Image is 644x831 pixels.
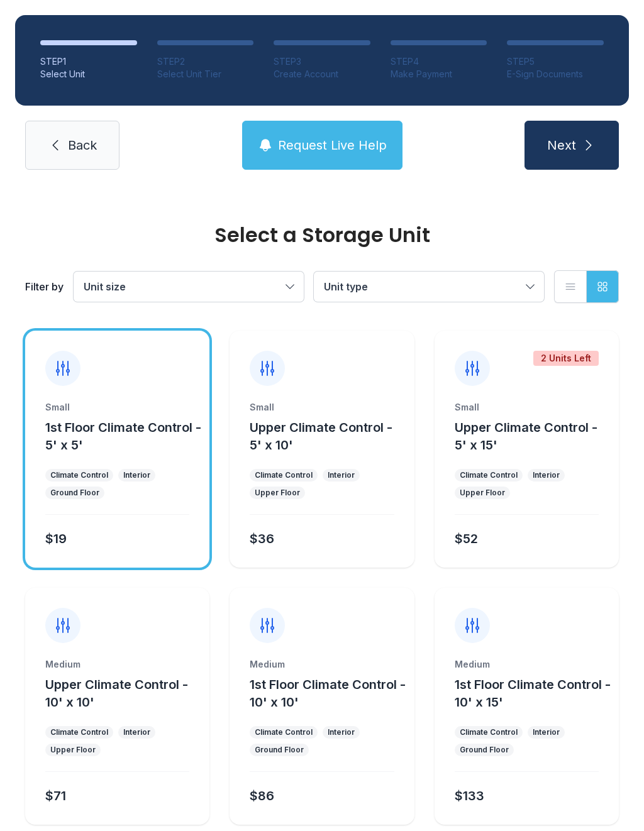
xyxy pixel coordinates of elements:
span: Back [68,136,97,154]
div: STEP 3 [274,55,370,68]
div: 2 Units Left [533,351,599,366]
div: Ground Floor [255,745,304,755]
div: $36 [250,530,274,548]
div: $133 [455,787,484,805]
div: Ground Floor [460,745,509,755]
div: Climate Control [255,470,313,480]
span: Request Live Help [278,136,387,154]
span: 1st Floor Climate Control - 10' x 15' [455,677,611,710]
div: Select Unit [40,68,137,80]
span: Unit type [324,280,368,293]
div: Select Unit Tier [157,68,254,80]
div: Medium [455,658,599,671]
div: E-Sign Documents [507,68,604,80]
div: $19 [45,530,67,548]
div: Climate Control [460,470,518,480]
div: Upper Floor [460,488,505,498]
div: Interior [328,470,355,480]
div: $52 [455,530,478,548]
span: Upper Climate Control - 10' x 10' [45,677,188,710]
div: STEP 1 [40,55,137,68]
span: 1st Floor Climate Control - 5' x 5' [45,420,201,453]
div: Small [250,401,394,414]
div: Make Payment [391,68,487,80]
button: Unit type [314,272,544,302]
div: Interior [123,727,150,737]
div: Create Account [274,68,370,80]
div: Ground Floor [50,488,99,498]
div: Medium [250,658,394,671]
span: Upper Climate Control - 5' x 10' [250,420,392,453]
button: 1st Floor Climate Control - 5' x 5' [45,419,204,454]
div: Small [45,401,189,414]
div: STEP 4 [391,55,487,68]
div: Climate Control [460,727,518,737]
button: Upper Climate Control - 5' x 15' [455,419,614,454]
div: Climate Control [50,470,108,480]
div: Medium [45,658,189,671]
div: Climate Control [255,727,313,737]
span: Upper Climate Control - 5' x 15' [455,420,597,453]
div: STEP 5 [507,55,604,68]
div: Climate Control [50,727,108,737]
div: Small [455,401,599,414]
div: Select a Storage Unit [25,225,619,245]
button: Upper Climate Control - 5' x 10' [250,419,409,454]
button: Upper Climate Control - 10' x 10' [45,676,204,711]
button: Unit size [74,272,304,302]
div: Filter by [25,279,64,294]
span: Next [547,136,576,154]
span: Unit size [84,280,126,293]
button: 1st Floor Climate Control - 10' x 10' [250,676,409,711]
div: Upper Floor [255,488,300,498]
div: STEP 2 [157,55,254,68]
span: 1st Floor Climate Control - 10' x 10' [250,677,406,710]
div: $86 [250,787,274,805]
button: 1st Floor Climate Control - 10' x 15' [455,676,614,711]
div: Interior [123,470,150,480]
div: Interior [533,470,560,480]
div: Interior [328,727,355,737]
div: Upper Floor [50,745,96,755]
div: Interior [533,727,560,737]
div: $71 [45,787,66,805]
